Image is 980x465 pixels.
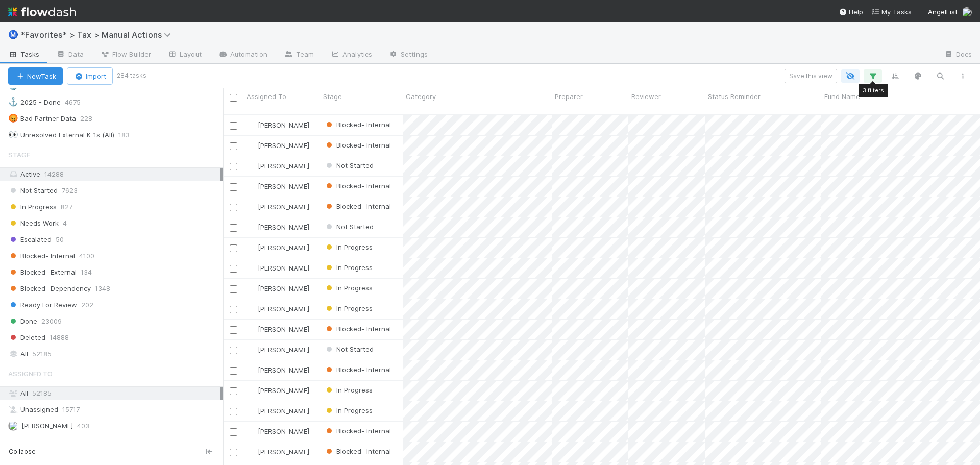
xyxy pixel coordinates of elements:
a: Team [276,47,322,63]
span: Ready For Review [8,299,77,311]
span: Blocked- Internal [324,427,391,435]
span: 😡 [8,114,18,123]
span: [PERSON_NAME] [258,203,309,211]
a: Flow Builder [92,47,159,63]
div: [PERSON_NAME] [248,202,309,212]
span: Category [406,91,436,102]
span: [PERSON_NAME] [258,386,309,395]
span: 50 [56,233,64,246]
img: logo-inverted-e16ddd16eac7371096b0.svg [8,3,76,20]
div: [PERSON_NAME] [248,140,309,151]
div: Unresolved External K-1s (All) [8,129,114,141]
span: [PERSON_NAME] [258,223,309,231]
span: [PERSON_NAME] [258,325,309,333]
span: 403 [77,420,89,432]
input: Toggle Row Selected [230,347,237,354]
img: avatar_711f55b7-5a46-40da-996f-bc93b6b86381.png [248,121,256,129]
input: Toggle All Rows Selected [230,94,237,102]
div: [PERSON_NAME] [248,263,309,273]
span: 1348 [95,282,110,295]
span: 183 [118,129,140,141]
img: avatar_cfa6ccaa-c7d9-46b3-b608-2ec56ecf97ad.png [248,284,256,292]
div: [PERSON_NAME] [248,222,309,232]
input: Toggle Row Selected [230,163,237,170]
span: In Progress [324,284,373,292]
img: avatar_45ea4894-10ca-450f-982d-dabe3bd75b0b.png [8,437,18,447]
div: All [8,387,220,400]
div: Blocked- Internal [324,364,391,375]
span: My Tasks [871,8,912,16]
div: [PERSON_NAME] [248,181,309,191]
span: Assigned To [247,91,286,102]
div: Not Started [324,160,374,170]
span: Deleted [8,331,45,344]
input: Toggle Row Selected [230,428,237,436]
div: All [8,348,220,360]
img: avatar_cfa6ccaa-c7d9-46b3-b608-2ec56ecf97ad.png [248,305,256,313]
span: 202 [81,299,93,311]
span: Flow Builder [100,49,151,59]
span: In Progress [324,406,373,414]
span: Blocked- Internal [8,250,75,262]
span: In Progress [324,243,373,251]
span: [PERSON_NAME] [258,407,309,415]
img: avatar_711f55b7-5a46-40da-996f-bc93b6b86381.png [248,223,256,231]
span: 14288 [44,170,64,178]
input: Toggle Row Selected [230,142,237,150]
a: Layout [159,47,210,63]
span: 233 [77,436,89,449]
span: [PERSON_NAME] [258,427,309,435]
input: Toggle Row Selected [230,224,237,232]
div: Not Started [324,344,374,354]
div: [PERSON_NAME] [248,426,309,436]
input: Toggle Row Selected [230,183,237,191]
input: Toggle Row Selected [230,449,237,456]
span: 4100 [79,250,94,262]
span: Not Started [324,345,374,353]
span: Stage [8,144,30,165]
span: Not Started [324,223,374,231]
span: Status Reminder [708,91,761,102]
div: [PERSON_NAME] [248,447,309,457]
div: Blocked- Internal [324,119,391,130]
span: In Progress [8,201,57,213]
span: [PERSON_NAME] [258,182,309,190]
span: [PERSON_NAME] [258,366,309,374]
span: 4675 [65,96,91,109]
input: Toggle Row Selected [230,285,237,293]
div: [PERSON_NAME] [248,345,309,355]
div: In Progress [324,405,373,415]
input: Toggle Row Selected [230,306,237,313]
div: [PERSON_NAME] [248,324,309,334]
span: Ⓜ️ [8,30,18,39]
div: [PERSON_NAME] [248,161,309,171]
span: 52185 [32,389,52,397]
div: Blocked- Internal [324,201,391,211]
div: [PERSON_NAME] [248,304,309,314]
img: avatar_711f55b7-5a46-40da-996f-bc93b6b86381.png [248,162,256,170]
div: [PERSON_NAME] [248,120,309,130]
span: Reviewer [631,91,661,102]
span: Assigned To [8,363,53,384]
span: [PERSON_NAME] [258,264,309,272]
div: In Progress [324,242,373,252]
span: Blocked- Internal [324,141,391,149]
input: Toggle Row Selected [230,122,237,130]
input: Toggle Row Selected [230,265,237,273]
a: My Tasks [871,7,912,17]
span: In Progress [324,304,373,312]
img: avatar_d45d11ee-0024-4901-936f-9df0a9cc3b4e.png [248,243,256,252]
span: 827 [61,201,72,213]
span: 23009 [41,315,62,328]
span: [PERSON_NAME] [258,243,309,252]
div: Blocked- Internal [324,324,391,334]
a: Automation [210,47,276,63]
span: 134 [81,266,92,279]
span: 4 [63,217,67,230]
input: Toggle Row Selected [230,408,237,415]
span: 👀 [8,130,18,139]
span: ⚓ [8,97,18,106]
span: Collapse [9,447,36,456]
div: Unassigned [8,403,220,416]
img: avatar_711f55b7-5a46-40da-996f-bc93b6b86381.png [248,203,256,211]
